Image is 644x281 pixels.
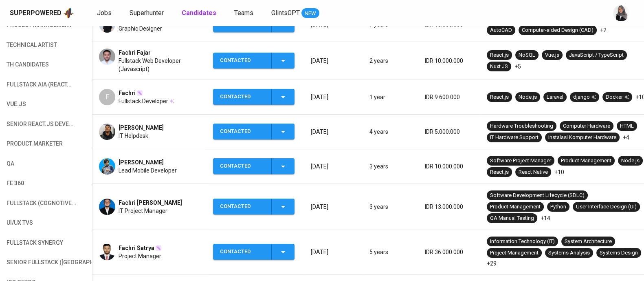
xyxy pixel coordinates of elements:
[155,245,162,251] img: magic_wand.svg
[220,124,265,139] div: Contacted
[606,93,629,101] div: Docker
[547,93,563,101] div: Laravel
[220,89,265,105] div: Contacted
[130,9,164,17] span: Superhunter
[490,249,538,257] div: Project Management
[519,93,537,101] div: Node.js
[7,119,50,129] span: Senior React.Js deve...
[490,134,538,142] div: IT Hardware Support
[99,49,115,65] img: 62a5250256c2f260eaf2fd5e9849359e.jpg
[182,9,216,17] b: Candidates
[234,9,253,17] span: Teams
[301,9,319,18] span: NEW
[119,158,164,166] span: [PERSON_NAME]
[311,128,356,136] p: [DATE]
[119,97,168,105] span: Fullstack Developer
[490,63,508,71] div: Nuxt JS
[519,168,548,176] div: React Native
[99,89,115,105] div: F
[213,124,295,139] button: Contacted
[7,139,50,149] span: product marketer
[569,51,624,59] div: JavaScript / TypeScript
[220,244,265,260] div: Contacted
[7,218,50,228] span: UI/UX TVS
[490,238,555,246] div: Information Technology (IT)
[369,162,412,170] p: 3 years
[514,62,521,71] p: +5
[545,51,559,59] div: Vue.js
[620,122,634,130] div: HTML
[487,259,497,268] p: +29
[7,178,50,188] span: FE 360
[99,124,115,140] img: 5c6696a47887cda1f71a6248b3057ab9.jpg
[554,168,564,176] p: +10
[7,238,50,248] span: fullstack synergy
[99,158,115,175] img: 680a88f009c19b71940189e281615b31.jpg
[7,40,50,50] span: technical artist
[213,158,295,174] button: Contacted
[369,93,412,101] p: 1 year
[7,60,50,70] span: TH candidates
[490,203,541,211] div: Product Management
[136,90,143,96] img: magic_wand.svg
[119,252,161,260] span: Project Manager
[213,199,295,215] button: Contacted
[522,27,593,34] div: Computer-aided Design (CAD)
[519,51,535,59] div: NoSQL
[613,5,629,21] img: sinta.windasari@glints.com
[425,162,474,170] p: IDR 10.000.000
[600,26,607,34] p: +2
[621,157,640,165] div: Node.js
[425,57,474,65] p: IDR 10.000.000
[490,215,534,222] div: QA Manual Testing
[271,9,300,17] span: GlintsGPT
[576,203,637,211] div: User Interface Design (UI)
[490,93,509,101] div: React.js
[119,132,148,140] span: IT Helpdesk
[130,8,165,18] a: Superhunter
[119,207,167,215] span: IT Project Manager
[119,166,177,175] span: Lead Mobile Developer
[623,133,629,142] p: +4
[563,122,610,130] div: Computer Hardware
[220,199,265,215] div: Contacted
[573,93,596,101] div: django
[7,99,50,109] span: Vue.Js
[490,192,585,199] div: Software Development Lifecycle (SDLC)
[99,244,115,260] img: b287011cd449efafd10c7d55c5d8e074.jpg
[119,49,151,57] span: Fachri Fajar
[425,93,474,101] p: IDR 9.600.000
[490,51,509,59] div: React.js
[561,157,611,165] div: Product Management
[10,7,74,19] a: Superpoweredapp logo
[182,8,218,18] a: Candidates
[565,238,612,246] div: System Architecture
[7,159,50,169] span: QA
[490,27,512,34] div: AutoCAD
[10,9,62,18] div: Superpowered
[311,203,356,211] p: [DATE]
[369,248,412,256] p: 5 years
[425,248,474,256] p: IDR 36.000.000
[550,203,566,211] div: Python
[548,249,590,257] div: Systems Analysis
[490,168,509,176] div: React.js
[7,80,50,90] span: Fullstack AIA (React...
[541,214,550,222] p: +14
[119,244,154,252] span: Fachri Satrya
[213,53,295,69] button: Contacted
[311,57,356,65] p: [DATE]
[119,89,136,97] span: Fachri
[600,249,638,257] div: Systems Design
[369,128,412,136] p: 4 years
[7,257,50,268] span: Senior Fullstack ([GEOGRAPHIC_DATA]...
[213,244,295,260] button: Contacted
[119,124,164,132] span: [PERSON_NAME]
[7,198,50,208] span: fullstack (cognotive...
[369,57,412,65] p: 2 years
[119,57,200,73] span: Fullstack Web Developer (Javascript)
[213,89,295,105] button: Contacted
[271,8,319,18] a: GlintsGPT NEW
[425,203,474,211] p: IDR 13.000.000
[220,53,265,69] div: Contacted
